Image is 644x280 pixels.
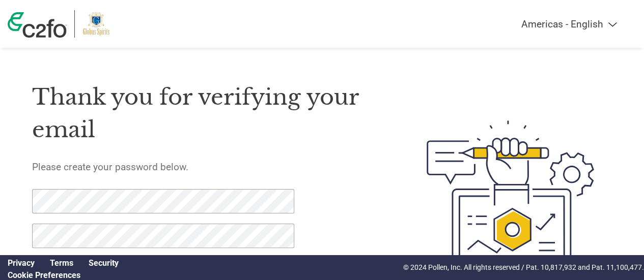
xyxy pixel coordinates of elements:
[89,258,119,268] a: Security
[403,262,644,273] p: © 2024 Pollen, Inc. All rights reserved / Pat. 10,817,932 and Pat. 11,100,477.
[32,161,380,173] h5: Please create your password below.
[50,258,73,268] a: Terms
[32,81,380,146] h1: Thank you for verifying your email
[8,270,80,280] a: Cookie Preferences, opens a dedicated popup modal window
[8,258,35,268] a: Privacy
[8,12,67,38] img: c2fo logo
[82,10,110,38] img: Globus Spirits Limited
